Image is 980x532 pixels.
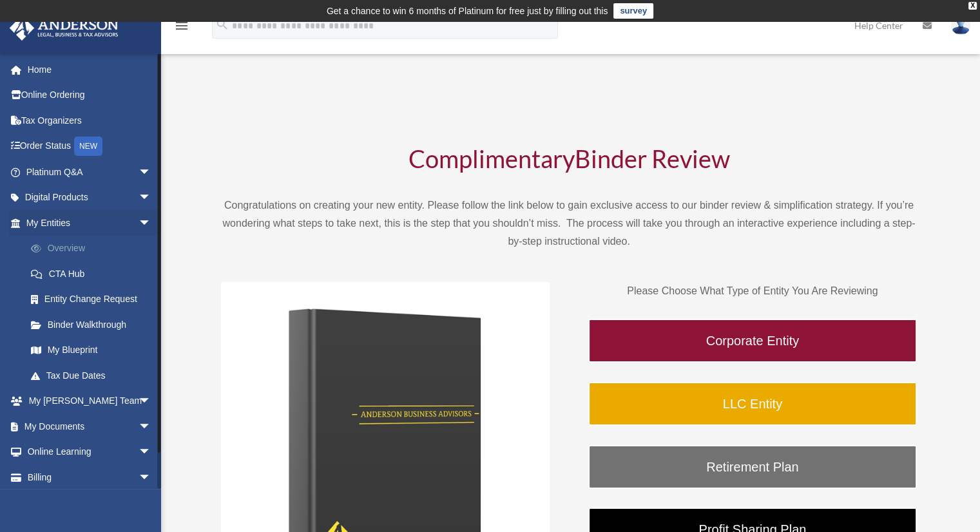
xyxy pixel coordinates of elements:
[9,388,171,414] a: My [PERSON_NAME] Teamarrow_drop_down
[613,3,653,19] a: survey
[139,210,164,236] span: arrow_drop_down
[588,282,917,300] p: Please Choose What Type of Entity You Are Reviewing
[139,439,164,466] span: arrow_drop_down
[588,445,917,489] a: Retirement Plan
[139,413,164,440] span: arrow_drop_down
[968,2,977,10] div: close
[18,287,171,312] a: Entity Change Request
[74,137,102,156] div: NEW
[18,261,171,287] a: CTA Hub
[9,57,171,82] a: Home
[9,413,171,439] a: My Documentsarrow_drop_down
[6,15,122,41] img: Anderson Advisors Platinum Portal
[174,23,189,33] a: menu
[221,196,917,251] p: Congratulations on creating your new entity. Please follow the link below to gain exclusive acces...
[139,388,164,415] span: arrow_drop_down
[215,17,229,32] i: search
[9,439,171,465] a: Online Learningarrow_drop_down
[18,363,171,388] a: Tax Due Dates
[9,464,171,490] a: Billingarrow_drop_down
[951,16,970,35] img: User Pic
[9,82,171,108] a: Online Ordering
[575,144,730,173] span: Binder Review
[9,159,171,185] a: Platinum Q&Aarrow_drop_down
[327,3,608,19] div: Get a chance to win 6 months of Platinum for free just by filling out this
[174,18,189,33] i: menu
[9,185,171,211] a: Digital Productsarrow_drop_down
[139,464,164,491] span: arrow_drop_down
[408,144,575,173] span: Complimentary
[139,159,164,185] span: arrow_drop_down
[588,382,917,426] a: LLC Entity
[9,210,171,236] a: My Entitiesarrow_drop_down
[9,133,171,160] a: Order StatusNEW
[18,236,171,261] a: Overview
[9,108,171,133] a: Tax Organizers
[139,185,164,211] span: arrow_drop_down
[18,312,164,337] a: Binder Walkthrough
[18,337,171,363] a: My Blueprint
[588,319,917,363] a: Corporate Entity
